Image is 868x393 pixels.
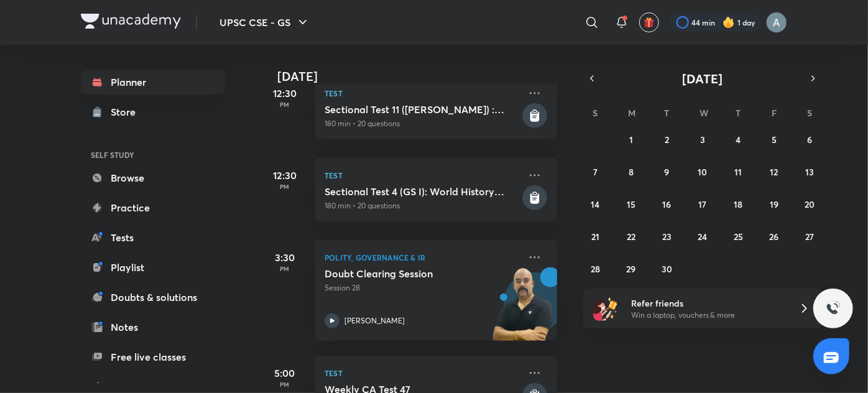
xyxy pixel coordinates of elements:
[631,310,784,321] p: Win a laptop, vouchers & more
[698,166,707,178] abbr: September 10, 2025
[800,162,820,182] button: September 13, 2025
[325,86,520,101] p: Test
[325,185,520,198] h5: Sectional Test 4 (GS I): World History + Art and Culture + Current Affairs
[728,162,748,182] button: September 11, 2025
[81,14,181,29] img: Company Logo
[683,70,723,87] span: [DATE]
[657,226,677,246] button: September 23, 2025
[807,107,812,119] abbr: Saturday
[593,107,598,119] abbr: Sunday
[621,129,641,149] button: September 1, 2025
[489,267,557,353] img: unacademy
[800,194,820,214] button: September 20, 2025
[260,183,310,190] p: PM
[826,301,841,316] img: ttu
[81,165,225,190] a: Browse
[734,231,743,243] abbr: September 25, 2025
[698,198,706,210] abbr: September 17, 2025
[628,107,635,119] abbr: Monday
[736,134,741,146] abbr: September 4, 2025
[325,282,520,294] p: Session 28
[665,134,669,146] abbr: September 2, 2025
[627,263,636,275] abbr: September 29, 2025
[764,129,784,149] button: September 5, 2025
[260,366,310,381] h5: 5:00
[586,226,606,246] button: September 21, 2025
[260,381,310,388] p: PM
[586,259,606,279] button: September 28, 2025
[627,231,635,243] abbr: September 22, 2025
[593,296,618,321] img: referral
[260,265,310,272] p: PM
[662,231,672,243] abbr: September 23, 2025
[591,231,599,243] abbr: September 21, 2025
[772,134,777,146] abbr: September 5, 2025
[601,70,805,87] button: [DATE]
[631,297,784,310] h6: Refer friends
[805,231,814,243] abbr: September 27, 2025
[734,166,742,178] abbr: September 11, 2025
[805,198,815,210] abbr: September 20, 2025
[770,198,778,210] abbr: September 19, 2025
[698,231,707,243] abbr: September 24, 2025
[700,134,705,146] abbr: September 3, 2025
[260,168,310,183] h5: 12:30
[325,103,520,116] h5: Sectional Test 11 (GS II) : International Relations + Current Affairs
[260,101,310,108] p: PM
[586,194,606,214] button: September 14, 2025
[81,315,225,340] a: Notes
[805,166,814,178] abbr: September 13, 2025
[621,259,641,279] button: September 29, 2025
[800,226,820,246] button: September 27, 2025
[325,250,520,265] p: Polity, Governance & IR
[693,226,713,246] button: September 24, 2025
[699,107,708,119] abbr: Wednesday
[657,129,677,149] button: September 2, 2025
[639,12,659,32] button: avatar
[621,226,641,246] button: September 22, 2025
[593,166,598,178] abbr: September 7, 2025
[657,259,677,279] button: September 30, 2025
[769,231,778,243] abbr: September 26, 2025
[325,168,520,183] p: Test
[111,104,143,119] div: Store
[212,10,318,35] button: UPSC CSE - GS
[657,194,677,214] button: September 16, 2025
[325,366,520,381] p: Test
[764,194,784,214] button: September 19, 2025
[728,226,748,246] button: September 25, 2025
[81,285,225,310] a: Doubts & solutions
[807,134,812,146] abbr: September 6, 2025
[736,107,741,119] abbr: Thursday
[81,70,225,95] a: Planner
[629,166,634,178] abbr: September 8, 2025
[627,198,635,210] abbr: September 15, 2025
[325,267,479,280] h5: Doubt Clearing Session
[81,344,225,369] a: Free live classes
[586,162,606,182] button: September 7, 2025
[665,166,670,178] abbr: September 9, 2025
[325,200,520,211] p: 180 min • 20 questions
[81,99,225,124] a: Store
[800,129,820,149] button: September 6, 2025
[772,107,777,119] abbr: Friday
[723,16,735,29] img: streak
[344,315,405,326] p: [PERSON_NAME]
[621,194,641,214] button: September 15, 2025
[657,162,677,182] button: September 9, 2025
[728,129,748,149] button: September 4, 2025
[764,162,784,182] button: September 12, 2025
[663,198,672,210] abbr: September 16, 2025
[591,198,600,210] abbr: September 14, 2025
[734,198,742,210] abbr: September 18, 2025
[325,118,520,129] p: 180 min • 20 questions
[693,162,713,182] button: September 10, 2025
[591,263,600,275] abbr: September 28, 2025
[770,166,778,178] abbr: September 12, 2025
[621,162,641,182] button: September 8, 2025
[260,86,310,101] h5: 12:30
[81,195,225,220] a: Practice
[81,144,225,165] h6: SELF STUDY
[728,194,748,214] button: September 18, 2025
[81,14,181,32] a: Company Logo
